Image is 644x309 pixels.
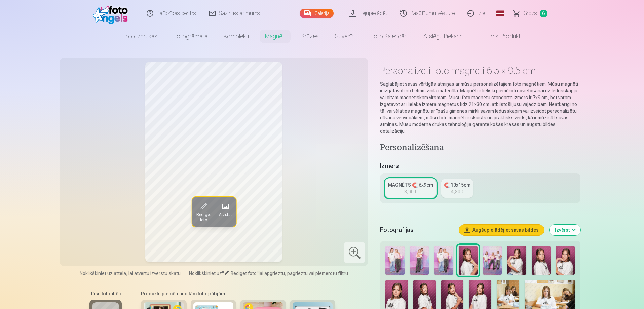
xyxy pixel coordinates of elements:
a: Atslēgu piekariņi [415,27,472,46]
a: Visi produkti [472,27,530,46]
span: lai apgrieztu, pagrieztu vai piemērotu filtru [259,271,348,276]
div: 3,90 € [404,188,417,195]
h6: Produktu piemēri ar citām fotogrāfijām [138,290,338,297]
img: /fa1 [93,3,131,24]
a: Foto kalendāri [363,27,415,46]
div: 🧲 10x15cm [444,182,470,188]
div: 4,80 € [451,188,464,195]
a: Fotogrāmata [165,27,216,46]
span: Aizstāt [219,212,232,217]
button: Augšupielādējiet savas bildes [459,225,544,235]
h5: Izmērs [380,161,580,171]
a: Galerija [300,9,334,18]
button: Rediģēt foto [192,197,215,227]
h4: Personalizēšana [380,143,580,153]
a: 🧲 10x15cm4,80 € [441,179,473,198]
h6: Jūsu fotoattēli [89,290,122,297]
p: Saglabājiet savas vērtīgās atmiņas ar mūsu personalizētajiem foto magnētiem. Mūsu magnēti ir izga... [380,81,580,134]
span: Grozs [523,9,537,17]
button: Aizstāt [215,197,236,227]
span: Rediģēt foto [231,271,257,276]
span: Noklikšķiniet uz attēla, lai atvērtu izvērstu skatu [80,270,181,277]
h5: Fotogrāfijas [380,225,453,235]
div: MAGNĒTS 🧲 6x9cm [388,182,433,188]
button: Izvērst [550,225,580,235]
a: Suvenīri [327,27,363,46]
a: Magnēti [257,27,293,46]
span: Rediģēt foto [196,212,211,223]
span: " [257,271,259,276]
a: Komplekti [216,27,257,46]
a: MAGNĒTS 🧲 6x9cm3,90 € [385,179,436,198]
span: Noklikšķiniet uz [189,271,222,276]
a: Krūzes [293,27,327,46]
h1: Personalizēti foto magnēti 6.5 x 9.5 cm [380,65,580,77]
span: " [222,271,224,276]
a: Foto izdrukas [114,27,165,46]
span: 6 [540,10,547,17]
